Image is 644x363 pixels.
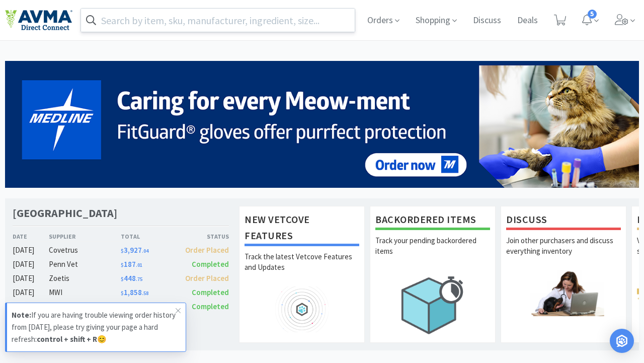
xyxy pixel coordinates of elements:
[513,16,542,25] a: Deals
[239,206,365,343] a: New Vetcove FeaturesTrack the latest Vetcove Features and Updates
[13,244,229,256] a: [DATE]Covetrus$3,927.04Order Placed
[13,272,49,284] div: [DATE]
[610,329,634,353] div: Open Intercom Messenger
[192,302,229,311] span: Completed
[506,270,621,316] img: hero_discuss.png
[121,276,124,282] span: $
[13,232,49,241] div: Date
[49,286,121,299] div: MWI
[185,273,229,283] span: Order Placed
[13,258,229,270] a: [DATE]Penn Vet$187.01Completed
[121,287,148,297] span: 1,858
[136,262,142,268] span: . 01
[121,245,148,255] span: 3,927
[375,211,490,230] h1: Backordered Items
[12,309,176,345] p: If you are having trouble viewing order history from [DATE], please try giving your page a hard r...
[5,10,72,31] img: e4e33dab9f054f5782a47901c742baa9_102.png
[370,206,496,343] a: Backordered ItemsTrack your pending backordered items
[13,272,229,284] a: [DATE]Zoetis$448.75Order Placed
[501,206,626,343] a: DiscussJoin other purchasers and discuss everything inventory
[192,287,229,297] span: Completed
[506,235,621,270] p: Join other purchasers and discuss everything inventory
[13,206,117,221] h1: [GEOGRAPHIC_DATA]
[375,270,490,339] img: hero_backorders.png
[12,310,31,320] strong: Note:
[245,286,359,332] img: hero_feature_roadmap.png
[469,16,505,25] a: Discuss
[245,211,359,246] h1: New Vetcove Features
[142,248,148,254] span: . 04
[121,248,124,254] span: $
[81,9,355,32] input: Search by item, sku, manufacturer, ingredient, size...
[13,301,49,313] div: [DATE]
[49,272,121,284] div: Zoetis
[49,232,121,241] div: Supplier
[13,286,49,299] div: [DATE]
[245,251,359,286] p: Track the latest Vetcove Features and Updates
[121,302,142,311] span: 242
[121,259,142,269] span: 187
[49,258,121,270] div: Penn Vet
[142,290,148,297] span: . 58
[588,10,597,19] span: 5
[121,290,124,297] span: $
[13,286,229,299] a: [DATE]MWI$1,858.58Completed
[136,276,142,282] span: . 75
[37,334,97,344] strong: control + shift + R
[13,244,49,256] div: [DATE]
[13,258,49,270] div: [DATE]
[192,259,229,269] span: Completed
[175,232,229,241] div: Status
[375,235,490,270] p: Track your pending backordered items
[13,301,229,313] a: [DATE]Penn Vet$242.30Completed
[121,262,124,268] span: $
[49,244,121,256] div: Covetrus
[121,273,142,283] span: 448
[5,61,639,188] img: 5b85490d2c9a43ef9873369d65f5cc4c_481.png
[49,301,121,313] div: Penn Vet
[121,232,175,241] div: Total
[185,245,229,255] span: Order Placed
[506,211,621,230] h1: Discuss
